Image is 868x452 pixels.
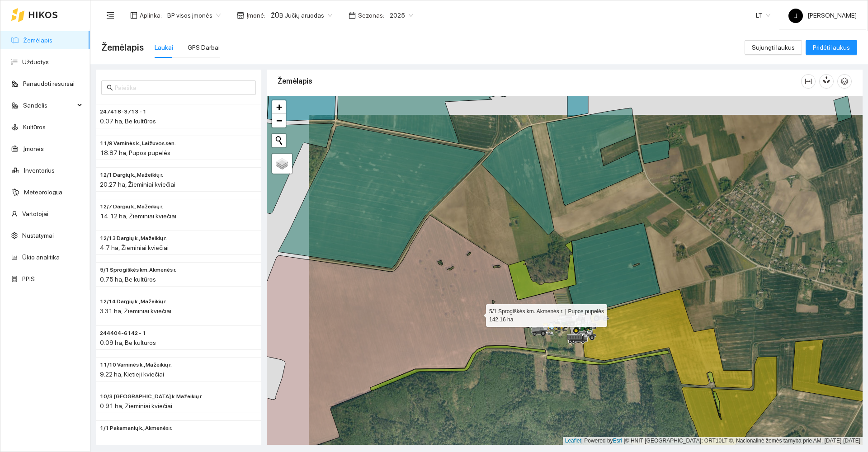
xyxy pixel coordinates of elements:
[801,74,816,89] button: column-width
[613,438,623,444] a: Esri
[101,6,119,24] button: menu-fold
[271,9,332,22] span: ŽŪB Jučių aruodas
[100,118,156,125] span: 0.07 ha, Be kultūros
[23,145,44,152] a: Įmonės
[167,9,221,22] span: BP visos įmonės
[794,9,797,23] span: J
[756,9,770,22] span: LT
[745,44,802,51] a: Sujungti laukus
[390,9,413,22] span: 2025
[23,96,75,114] span: Sandėlis
[100,339,156,346] span: 0.09 ha, Be kultūros
[752,42,795,52] span: Sujungti laukus
[100,424,172,433] span: 1/1 Pakamanių k., Akmenės r.
[563,437,863,445] div: | Powered by © HNIT-[GEOGRAPHIC_DATA]; ORT10LT ©, Nacionalinė žemės tarnyba prie AM, [DATE]-[DATE]
[100,234,167,243] span: 12/13 Dargių k., Mažeikių r.
[278,68,801,94] div: Žemėlapis
[100,266,176,274] span: 5/1 Sprogiškės km. Akmenės r.
[624,438,625,444] span: |
[155,42,173,52] div: Laukai
[106,11,114,19] span: menu-fold
[100,371,164,378] span: 9.22 ha, Kietieji kviečiai
[22,210,48,217] a: Vartotojai
[246,10,265,20] span: Įmonė :
[22,275,35,282] a: PPIS
[565,438,581,444] a: Leaflet
[788,12,857,19] span: [PERSON_NAME]
[188,42,220,52] div: GPS Darbai
[806,40,857,55] button: Pridėti laukus
[22,232,54,239] a: Nustatymai
[23,80,75,87] a: Panaudoti resursai
[100,108,146,116] span: 247418-3713 - 1
[100,276,156,283] span: 0.75 ha, Be kultūros
[130,12,137,19] span: layout
[100,244,169,251] span: 4.7 ha, Žieminiai kviečiai
[100,149,170,156] span: 18.87 ha, Pupos pupelės
[237,12,244,19] span: shop
[100,329,146,338] span: 244404-6142 - 1
[100,202,163,211] span: 12/7 Dargių k., Mažeikių r.
[100,139,176,148] span: 11/9 Varninės k., Laižuvos sen.
[276,115,282,126] span: −
[22,254,60,261] a: Ūkio analitika
[100,297,167,306] span: 12/14 Dargių k., Mažeikių r.
[100,181,175,188] span: 20.27 ha, Žieminiai kviečiai
[276,101,282,113] span: +
[115,83,250,93] input: Paieška
[100,171,163,179] span: 12/1 Dargių k., Mažeikių r.
[272,154,292,174] a: Layers
[107,85,113,91] span: search
[358,10,384,20] span: Sezonas :
[101,40,144,55] span: Žemėlapis
[806,44,857,51] a: Pridėti laukus
[272,114,286,127] a: Zoom out
[100,392,203,401] span: 10/3 Kalniškių k. Mažeikių r.
[24,188,62,196] a: Meteorologija
[23,123,46,131] a: Kultūros
[802,78,815,85] span: column-width
[745,40,802,55] button: Sujungti laukus
[23,37,52,44] a: Žemėlapis
[100,361,172,369] span: 11/10 Varninės k., Mažeikių r.
[24,167,55,174] a: Inventorius
[140,10,162,20] span: Aplinka :
[272,100,286,114] a: Zoom in
[813,42,850,52] span: Pridėti laukus
[100,307,171,315] span: 3.31 ha, Žieminiai kviečiai
[100,212,176,220] span: 14.12 ha, Žieminiai kviečiai
[22,58,49,66] a: Užduotys
[349,12,356,19] span: calendar
[272,134,286,147] button: Initiate a new search
[100,402,172,410] span: 0.91 ha, Žieminiai kviečiai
